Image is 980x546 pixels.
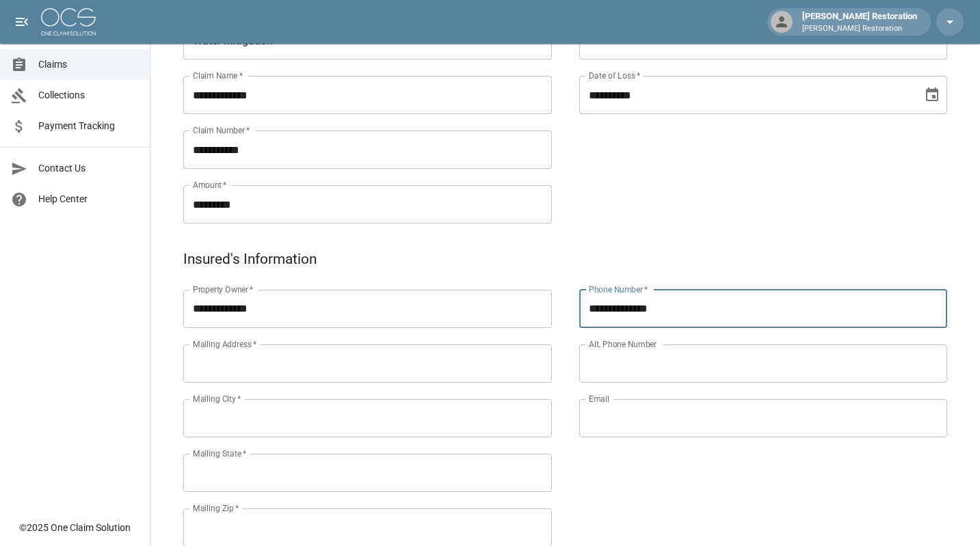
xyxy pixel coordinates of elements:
[193,502,239,514] label: Mailing Zip
[193,124,250,136] label: Claim Number
[193,284,254,295] label: Property Owner
[802,23,917,35] p: [PERSON_NAME] Restoration
[38,57,139,72] span: Claims
[589,338,657,350] label: Alt. Phone Number
[38,88,139,103] span: Collections
[19,521,131,534] div: © 2025 One Claim Solution
[193,338,256,350] label: Mailing Address
[193,70,243,81] label: Claim Name
[38,161,139,176] span: Contact Us
[41,8,96,36] img: ocs-logo-white-transparent.png
[589,284,648,295] label: Phone Number
[193,448,246,459] label: Mailing State
[38,192,139,206] span: Help Center
[589,393,609,405] label: Email
[8,8,36,36] button: open drawer
[797,10,923,34] div: [PERSON_NAME] Restoration
[589,70,640,81] label: Date of Loss
[193,179,227,191] label: Amount
[38,119,139,133] span: Payment Tracking
[918,81,946,109] button: Choose date, selected date is Jul 28, 2025
[193,393,241,405] label: Mailing City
